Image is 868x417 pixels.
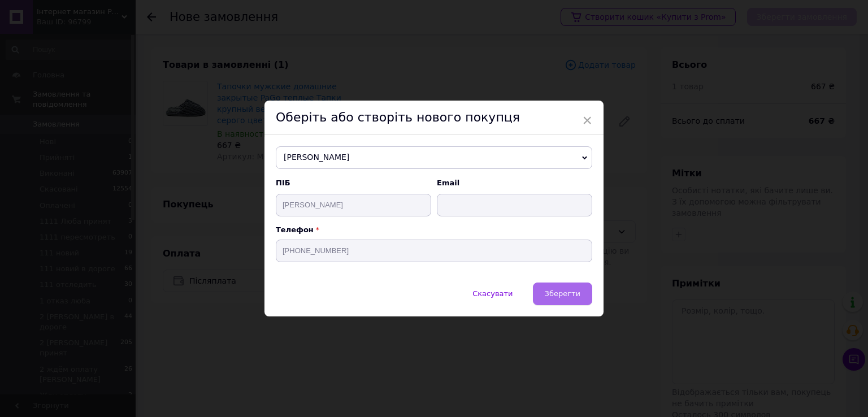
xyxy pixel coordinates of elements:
[437,178,592,188] span: Email
[533,283,592,305] button: Зберегти
[472,289,513,298] span: Скасувати
[276,146,592,169] span: [PERSON_NAME]
[582,111,592,130] span: ×
[461,283,524,305] button: Скасувати
[276,178,431,188] span: ПІБ
[264,101,604,135] div: Оберіть або створіть нового покупця
[276,240,592,262] input: +38 096 0000000
[545,289,580,298] span: Зберегти
[276,225,592,234] p: Телефон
